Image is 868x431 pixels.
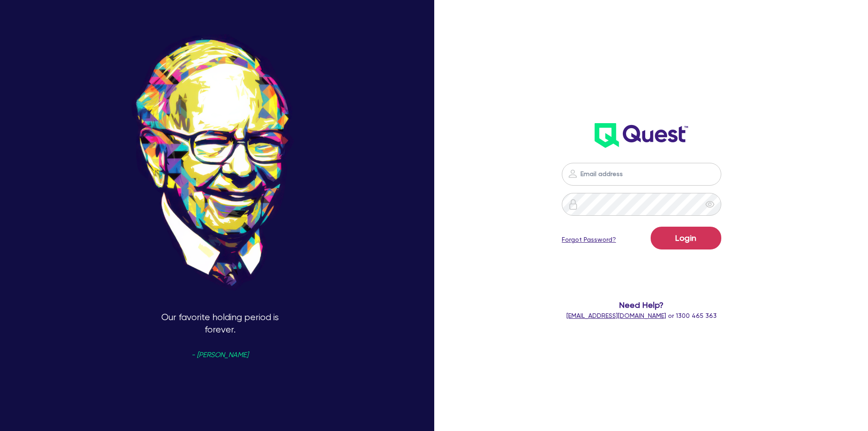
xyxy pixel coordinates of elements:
a: Forgot Password? [562,235,616,244]
img: icon-password [567,168,578,179]
span: or 1300 465 363 [566,312,717,319]
img: icon-password [568,199,579,210]
span: Need Help? [525,299,758,311]
input: Email address [562,163,721,186]
span: eye [705,200,714,209]
a: [EMAIL_ADDRESS][DOMAIN_NAME] [566,312,666,319]
img: wH2k97JdezQIQAAAABJRU5ErkJggg== [595,123,688,148]
span: - [PERSON_NAME] [191,352,248,358]
button: Login [651,227,721,249]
